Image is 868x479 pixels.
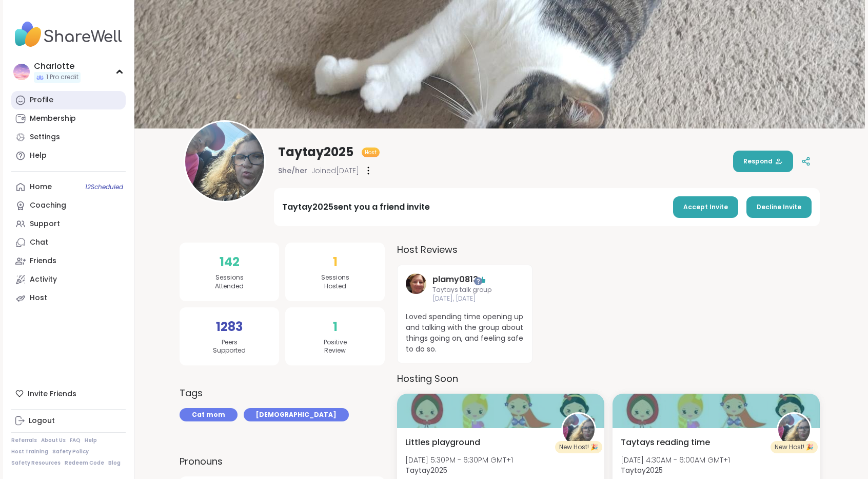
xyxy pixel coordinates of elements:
b: Taytay2025 [405,465,447,475]
h3: Tags [180,386,203,400]
a: Host [11,289,126,307]
span: 1 [333,318,338,336]
span: Respond [743,157,783,166]
h3: Host Reviews [397,243,820,256]
div: New Host! 🎉 [771,441,818,453]
img: plamy0813 [406,273,426,294]
img: Taytay2025 [778,414,810,446]
div: Coaching [30,200,66,211]
span: 1 Pro credit [46,73,78,82]
div: Logout [29,416,55,426]
span: Sessions Hosted [321,273,349,291]
div: Home [30,182,52,192]
span: 1283 [216,318,243,336]
a: Activity [11,270,126,289]
a: Home12Scheduled [11,178,126,196]
div: Friends [30,256,56,266]
div: Membership [30,114,76,124]
span: Littles playground [405,436,480,449]
a: Chat [11,233,126,252]
div: CharIotte [34,61,81,72]
a: Safety Policy [52,448,89,455]
a: FAQ [70,437,81,444]
span: Positive Review [324,338,347,356]
h3: Hosting Soon [397,372,820,385]
span: [DATE] 4:30AM - 6:00AM GMT+1 [621,455,730,465]
a: Redeem Code [65,459,104,467]
a: Coaching [11,196,126,215]
a: Settings [11,128,126,146]
div: Activity [30,274,57,285]
button: Decline Invite [746,196,812,218]
span: 12 Scheduled [85,183,123,191]
div: Help [30,151,47,161]
span: Accept Invite [683,202,728,212]
img: ShareWell Nav Logo [11,16,126,52]
a: Logout [11,412,126,430]
div: Invite Friends [11,384,126,403]
span: Host [365,149,377,156]
label: Pronouns [180,454,385,468]
iframe: Spotlight [474,277,482,285]
span: Peers Supported [213,338,246,356]
span: Taytays reading time [621,436,710,449]
div: Chat [30,237,48,248]
span: Sessions Attended [215,273,244,291]
div: Settings [30,132,60,142]
button: Respond [733,151,793,172]
img: Taytay2025 [185,122,264,201]
b: Taytay2025 [621,465,663,475]
span: Cat mom [192,410,225,419]
span: [DEMOGRAPHIC_DATA] [256,410,337,419]
button: Accept Invite [673,196,738,218]
span: Loved spending time opening up and talking with the group about things going on, and feeling safe... [406,311,524,355]
img: Taytay2025 [563,414,595,446]
a: Help [11,146,126,165]
span: Decline Invite [757,202,801,212]
a: plamy0813 [432,273,478,286]
a: Support [11,215,126,233]
span: Taytays talk group [432,286,497,294]
a: plamy0813 [406,273,426,303]
div: Support [30,219,60,229]
span: Joined [DATE] [311,165,359,176]
a: Blog [108,459,121,467]
div: Profile [30,95,53,105]
a: Friends [11,252,126,270]
a: Help [85,437,97,444]
div: New Host! 🎉 [555,441,602,453]
span: [DATE], [DATE] [432,294,497,303]
span: 1 [333,253,338,271]
span: [DATE] 5:30PM - 6:30PM GMT+1 [405,455,513,465]
span: She/her [278,165,307,176]
div: Taytay2025 sent you a friend invite [282,201,430,213]
a: Referrals [11,437,37,444]
span: Taytay2025 [278,144,353,160]
a: Profile [11,91,126,109]
a: Host Training [11,448,48,455]
img: CharIotte [13,64,30,80]
a: Membership [11,109,126,128]
span: 142 [220,253,240,271]
div: Host [30,293,47,303]
a: Safety Resources [11,459,61,467]
a: About Us [41,437,66,444]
